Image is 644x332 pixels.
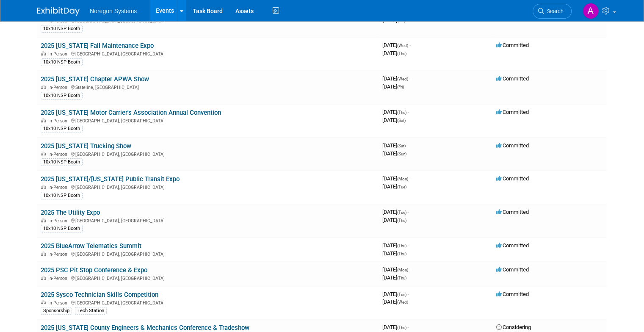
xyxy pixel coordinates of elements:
span: (Thu) [397,218,406,223]
span: [DATE] [382,250,406,257]
a: 2025 PSC Pit Stop Conference & Expo [41,266,147,274]
span: [DATE] [382,242,409,249]
span: [DATE] [382,299,408,305]
div: [GEOGRAPHIC_DATA], [GEOGRAPHIC_DATA] [41,299,376,306]
span: - [409,266,411,273]
img: Ali Connell [583,3,599,19]
span: In-Person [48,118,70,124]
span: [DATE] [382,50,406,56]
span: (Fri) [397,85,404,89]
div: 10x10 NSP Booth [41,158,83,166]
span: [DATE] [382,175,411,182]
img: In-Person Event [41,300,46,304]
span: (Tue) [397,210,406,215]
span: (Mon) [397,177,408,181]
span: - [409,42,411,48]
div: [GEOGRAPHIC_DATA], [GEOGRAPHIC_DATA] [41,117,376,124]
span: (Sat) [397,144,406,148]
div: 10x10 NSP Booth [41,125,83,133]
span: [DATE] [382,291,409,297]
div: [GEOGRAPHIC_DATA], [GEOGRAPHIC_DATA] [41,274,376,281]
span: [DATE] [382,17,406,23]
div: 10x10 NSP Booth [41,192,83,199]
span: - [407,142,408,149]
a: 2025 Sysco Technician Skills Competition [41,291,158,299]
span: - [409,175,411,182]
span: - [408,291,409,297]
span: Committed [496,109,529,115]
span: Committed [496,242,529,249]
a: 2025 [US_STATE] Motor Carrier's Association Annual Convention [41,109,221,116]
span: - [408,324,409,330]
span: In-Person [48,85,70,90]
div: Stateline, [GEOGRAPHIC_DATA] [41,83,376,90]
span: Committed [496,209,529,215]
span: [DATE] [382,150,406,157]
span: (Sat) [397,118,406,123]
span: (Wed) [397,43,408,48]
span: (Wed) [397,77,408,81]
a: 2025 The Utility Expo [41,209,100,216]
span: (Mon) [397,268,408,272]
span: [DATE] [382,217,406,223]
span: (Thu) [397,110,406,115]
span: [DATE] [382,209,409,215]
div: [GEOGRAPHIC_DATA], [GEOGRAPHIC_DATA] [41,50,376,57]
div: Tech Station [75,307,107,315]
img: In-Person Event [41,276,46,280]
img: In-Person Event [41,51,46,55]
span: Committed [496,175,529,182]
a: 2025 [US_STATE] Trucking Show [41,142,131,150]
span: In-Person [48,252,70,257]
span: Search [544,8,564,14]
span: Considering [496,324,531,330]
div: 10x10 NSP Booth [41,25,83,33]
div: [GEOGRAPHIC_DATA], [GEOGRAPHIC_DATA] [41,150,376,157]
span: (Thu) [397,252,406,256]
span: - [408,242,409,249]
span: (Thu) [397,243,406,248]
a: 2025 [US_STATE] County Engineers & Mechanics Conference & Tradeshow [41,324,249,332]
span: (Thu) [397,51,406,56]
span: (Tue) [397,185,406,189]
span: In-Person [48,185,70,190]
span: In-Person [48,218,70,224]
img: In-Person Event [41,218,46,222]
div: 10x10 NSP Booth [41,58,83,66]
div: 10x10 NSP Booth [41,92,83,100]
span: Committed [496,142,529,149]
span: (Thu) [397,276,406,280]
a: Search [533,4,572,19]
span: In-Person [48,276,70,281]
span: - [408,109,409,115]
span: (Tue) [397,292,406,297]
a: 2025 BlueArrow Telematics Summit [41,242,141,250]
span: Committed [496,75,529,82]
span: (Sun) [397,152,406,156]
span: [DATE] [382,117,406,123]
span: - [409,75,411,82]
img: In-Person Event [41,85,46,89]
a: 2025 [US_STATE]/[US_STATE] Public Transit Expo [41,175,180,183]
span: [DATE] [382,142,408,149]
img: In-Person Event [41,152,46,156]
span: Committed [496,291,529,297]
span: [DATE] [382,324,409,330]
img: In-Person Event [41,118,46,122]
span: [DATE] [382,75,411,82]
img: In-Person Event [41,252,46,256]
span: In-Person [48,51,70,57]
span: (Sat) [397,18,406,23]
img: In-Person Event [41,185,46,189]
div: 10x10 NSP Booth [41,225,83,232]
span: [DATE] [382,83,404,90]
div: [GEOGRAPHIC_DATA], [GEOGRAPHIC_DATA] [41,250,376,257]
a: 2025 [US_STATE] Fall Maintenance Expo [41,42,154,50]
span: [DATE] [382,183,406,190]
span: [DATE] [382,266,411,273]
div: [GEOGRAPHIC_DATA], [GEOGRAPHIC_DATA] [41,183,376,190]
span: Committed [496,266,529,273]
img: ExhibitDay [37,7,80,16]
a: 2025 [US_STATE] Chapter APWA Show [41,75,149,83]
span: Noregon Systems [90,8,137,14]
